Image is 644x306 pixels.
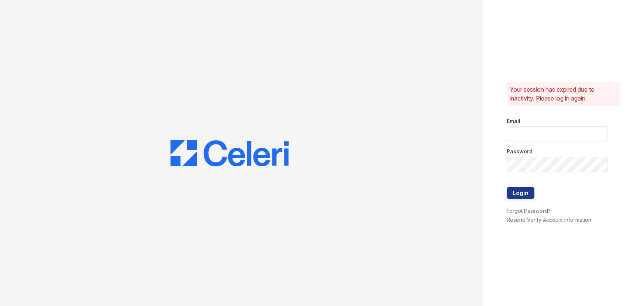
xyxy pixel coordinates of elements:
[510,85,617,103] p: Your session has expired due to inactivity. Please log in again.
[507,148,533,155] label: Password
[171,140,289,166] img: CE_Logo_Blue-a8612792a0a2168367f1c8372b55b34899dd931a85d93a1a3d3e32e68fde9ad4.png
[507,208,551,214] a: Forgot Password?
[507,187,534,199] button: Login
[507,217,591,223] a: Resend Verify Account Information
[507,118,520,125] label: Email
